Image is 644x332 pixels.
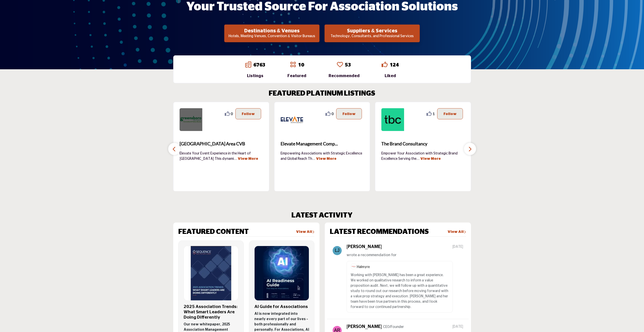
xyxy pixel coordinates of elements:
[180,151,263,161] p: Elevate Your Event Experience in the Heart of [GEOGRAPHIC_DATA] This dynami
[224,25,319,42] button: Destinations & Venues Hotels, Meeting Venues, Convention & Visitor Bureaus
[245,73,265,79] div: Listings
[346,244,382,250] h5: [PERSON_NAME]
[281,137,364,151] a: Elevate Management Comp...
[381,140,465,147] span: The Brand Consultancy
[329,73,360,79] div: Recommended
[383,324,404,330] p: CEO/Founder
[326,28,418,34] h2: Suppliers & Services
[234,157,237,161] span: ...
[382,61,388,68] i: Go to Liked
[416,157,419,161] span: ...
[346,253,397,257] span: wrote a recommendation for
[231,111,233,116] span: 0
[180,108,202,131] img: Greensboro Area CVB
[269,90,375,98] h2: FEATURED PLATINUM LISTINGS
[346,324,382,330] h5: [PERSON_NAME]
[448,230,466,235] a: View All
[437,108,463,119] button: Follow
[242,111,255,117] p: Follow
[254,304,309,309] h3: AI Guide for Associations
[281,140,364,147] span: Elevate Management Comp...
[238,157,258,161] a: View More
[281,137,364,151] b: Elevate Management Company
[382,73,399,79] div: Liked
[281,108,303,131] img: Elevate Management Company
[345,62,351,68] a: 53
[390,62,399,68] a: 124
[180,137,263,151] a: [GEOGRAPHIC_DATA] Area CVB
[452,324,465,329] span: [DATE]
[351,265,370,269] a: imageHalmyre
[296,230,314,235] a: View All
[226,28,318,34] h2: Destinations & Venues
[281,151,364,161] p: Empowering Associations with Strategic Excellence and Global Reach Th
[291,211,353,220] h2: LATEST ACTIVITY
[331,244,343,257] img: avtar-image
[290,61,296,69] a: Go to Featured
[443,111,457,117] p: Follow
[452,244,465,250] span: [DATE]
[235,108,261,119] button: Follow
[226,34,318,39] p: Hotels, Meeting Venues, Convention & Visitor Bureaus
[325,25,420,42] button: Suppliers & Services Technology, Consultants, and Professional Services
[342,111,356,117] p: Follow
[178,228,249,236] h2: FEATURED CONTENT
[337,61,343,69] a: Go to Recommended
[381,137,465,151] a: The Brand Consultancy
[381,108,404,131] img: The Brand Consultancy
[287,73,306,79] div: Featured
[336,108,362,119] button: Follow
[381,151,465,161] p: Empower Your Association with Strategic Brand Excellence Serving the
[180,140,263,147] span: [GEOGRAPHIC_DATA] Area CVB
[312,157,315,161] span: ...
[351,265,370,269] span: Halmyre
[420,157,441,161] a: View More
[255,246,309,300] img: Logo of Bostrom, click to view details
[332,111,334,116] span: 0
[330,228,429,236] h2: LATEST RECOMMENDATIONS
[184,246,238,300] img: Logo of Sequence Consulting, click to view details
[253,62,265,68] a: 6763
[433,111,435,116] span: 1
[351,273,449,310] p: Working with [PERSON_NAME] has been a great experience. We worked on qualitative research to info...
[351,263,357,270] img: image
[326,34,418,39] p: Technology, Consultants, and Professional Services
[180,137,263,151] b: Greensboro Area CVB
[298,62,304,68] a: 10
[316,157,336,161] a: View More
[184,304,238,320] h3: 2025 Association Trends: What Smart Leaders Are Doing Differently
